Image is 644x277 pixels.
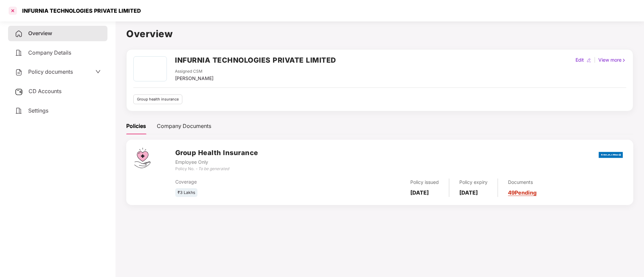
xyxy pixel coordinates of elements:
div: Policy expiry [459,179,488,186]
div: Policy issued [410,179,439,186]
h1: Overview [126,26,633,41]
b: [DATE] [410,189,429,196]
div: Coverage [175,178,325,186]
img: svg+xml;base64,PHN2ZyB4bWxucz0iaHR0cDovL3d3dy53My5vcmcvMjAwMC9zdmciIHdpZHRoPSIyNCIgaGVpZ2h0PSIyNC... [15,107,23,115]
span: Settings [28,107,48,114]
a: 49 Pending [508,189,537,196]
div: Employee Only [175,158,258,166]
b: [DATE] [459,189,478,196]
h2: INFURNIA TECHNOLOGIES PRIVATE LIMITED [175,55,336,66]
div: [PERSON_NAME] [175,75,214,82]
div: Documents [508,179,537,186]
div: Policies [126,122,146,130]
i: To be generated [198,166,229,171]
h3: Group Health Insurance [175,148,258,158]
img: svg+xml;base64,PHN2ZyB4bWxucz0iaHR0cDovL3d3dy53My5vcmcvMjAwMC9zdmciIHdpZHRoPSIyNCIgaGVpZ2h0PSIyNC... [15,68,23,76]
img: svg+xml;base64,PHN2ZyB4bWxucz0iaHR0cDovL3d3dy53My5vcmcvMjAwMC9zdmciIHdpZHRoPSIyNCIgaGVpZ2h0PSIyNC... [15,30,23,38]
div: ₹3 Lakhs [175,188,197,197]
span: Policy documents [28,68,73,75]
img: editIcon [587,58,591,63]
div: Edit [574,56,585,64]
div: Policy No. - [175,166,258,172]
span: CD Accounts [29,88,61,94]
div: Company Documents [157,122,211,130]
img: svg+xml;base64,PHN2ZyB3aWR0aD0iMjUiIGhlaWdodD0iMjQiIHZpZXdCb3g9IjAgMCAyNSAyNCIgZmlsbD0ibm9uZSIgeG... [15,88,23,96]
img: svg+xml;base64,PHN2ZyB4bWxucz0iaHR0cDovL3d3dy53My5vcmcvMjAwMC9zdmciIHdpZHRoPSIyNCIgaGVpZ2h0PSIyNC... [15,49,23,57]
div: View more [597,56,628,64]
div: Group health insurance [133,94,182,104]
div: | [593,56,597,64]
img: rightIcon [622,58,626,63]
span: down [95,69,101,74]
span: Overview [28,30,52,37]
div: Assigned CSM [175,68,214,75]
img: bajaj.png [599,147,623,162]
img: svg+xml;base64,PHN2ZyB4bWxucz0iaHR0cDovL3d3dy53My5vcmcvMjAwMC9zdmciIHdpZHRoPSI0Ny43MTQiIGhlaWdodD... [134,148,150,168]
span: Company Details [28,49,71,56]
div: INFURNIA TECHNOLOGIES PRIVATE LIMITED [18,7,141,14]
